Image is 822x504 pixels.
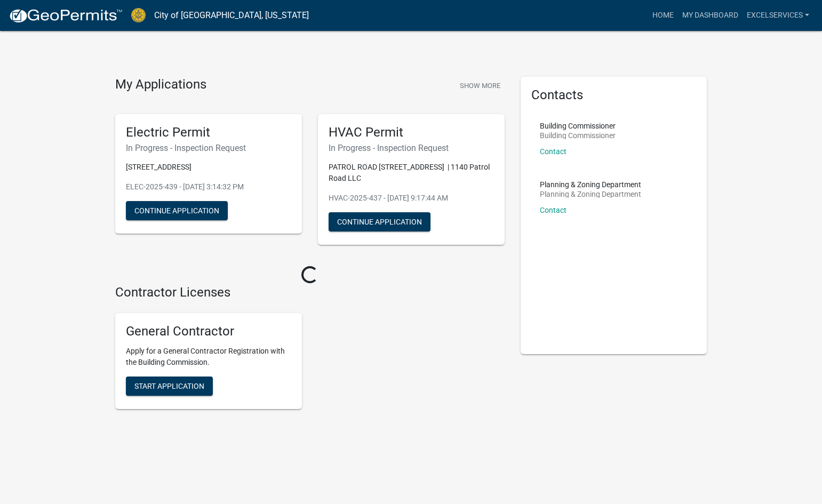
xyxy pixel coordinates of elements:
[126,324,291,339] h5: General Contractor
[329,193,494,204] p: HVAC-2025-437 - [DATE] 9:17:44 AM
[126,181,291,193] p: ELEC-2025-439 - [DATE] 3:14:32 PM
[329,143,494,153] h6: In Progress - Inspection Request
[115,285,505,300] h4: Contractor Licenses
[540,181,641,188] p: Planning & Zoning Department
[126,346,291,368] p: Apply for a General Contractor Registration with the Building Commission.
[743,5,813,26] a: excelservices
[126,143,291,153] h6: In Progress - Inspection Request
[540,147,566,156] a: Contact
[154,6,309,25] a: City of [GEOGRAPHIC_DATA], [US_STATE]
[126,377,213,396] button: Start Application
[456,77,505,94] button: Show More
[329,212,430,231] button: Continue Application
[329,125,494,140] h5: HVAC Permit
[126,162,291,173] p: [STREET_ADDRESS]
[540,132,616,139] p: Building Commissioner
[126,201,228,220] button: Continue Application
[134,382,204,390] span: Start Application
[648,5,678,26] a: Home
[126,125,291,140] h5: Electric Permit
[329,162,494,184] p: PATROL ROAD [STREET_ADDRESS] | 1140 Patrol Road LLC
[131,8,146,22] img: City of Jeffersonville, Indiana
[678,5,743,26] a: My Dashboard
[540,206,566,214] a: Contact
[540,122,616,130] p: Building Commissioner
[115,77,206,93] h4: My Applications
[540,190,641,198] p: Planning & Zoning Department
[531,87,697,103] h5: Contacts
